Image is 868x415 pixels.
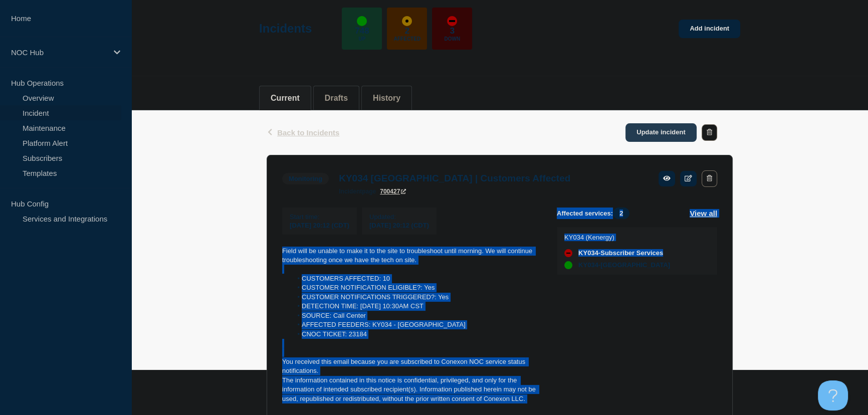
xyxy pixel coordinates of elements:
a: Add incident [679,20,740,38]
div: up [357,16,367,26]
p: You received this email because you are subscribed to Conexon NOC service status notifications. [282,357,541,376]
li: CUSTOMERS AFFECTED: 10 [292,274,541,283]
span: Affected services: [557,207,634,219]
li: CUSTOMER NOTIFICATIONS TRIGGERED?: Yes [292,293,541,302]
p: page [339,188,376,195]
button: Current [271,94,300,103]
button: History [373,94,400,103]
h3: KY034 [GEOGRAPHIC_DATA] | Customers Affected [339,173,570,184]
p: Down [445,36,461,42]
a: 700427 [380,188,406,195]
p: Up [358,36,365,42]
p: KY034 (Kenergy) [564,234,670,241]
p: Affected [394,36,420,42]
button: Back to Incidents [267,128,339,137]
p: Start time : [290,213,349,221]
span: [DATE] 20:12 (CDT) [290,222,349,229]
div: down [564,249,572,257]
span: Back to Incidents [277,128,339,137]
iframe: Help Scout Beacon - Open [818,380,848,410]
p: 748 [355,26,369,36]
li: DETECTION TIME: [DATE] 10:30AM CST [292,302,541,311]
button: Drafts [325,94,348,103]
li: SOURCE: Call Center [292,311,541,320]
span: KY034-Subscriber Services [578,249,663,257]
h1: Incidents [259,22,312,36]
p: NOC Hub [11,48,107,57]
span: 2 [613,207,629,219]
p: Field will be unable to make it to the site to troubleshoot until morning. We will continue troub... [282,247,541,265]
span: Monitoring [282,173,329,184]
p: 2 [405,26,409,36]
li: AFFECTED FEEDERS: KY034 - [GEOGRAPHIC_DATA] [292,320,541,329]
a: Update incident [625,123,697,142]
div: up [564,261,572,269]
li: CNOC TICKET: 23184 [292,330,541,339]
span: incident [339,188,362,195]
li: CUSTOMER NOTIFICATION ELIGIBLE?: Yes [292,283,541,292]
div: [DATE] 20:12 (CDT) [369,221,429,229]
span: KY034-[GEOGRAPHIC_DATA] [578,261,670,269]
button: View all [690,207,717,219]
p: Updated : [369,213,429,221]
p: 3 [450,26,455,36]
div: affected [402,16,412,26]
p: The information contained in this notice is confidential, privileged, and only for the informatio... [282,376,541,403]
div: down [447,16,457,26]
